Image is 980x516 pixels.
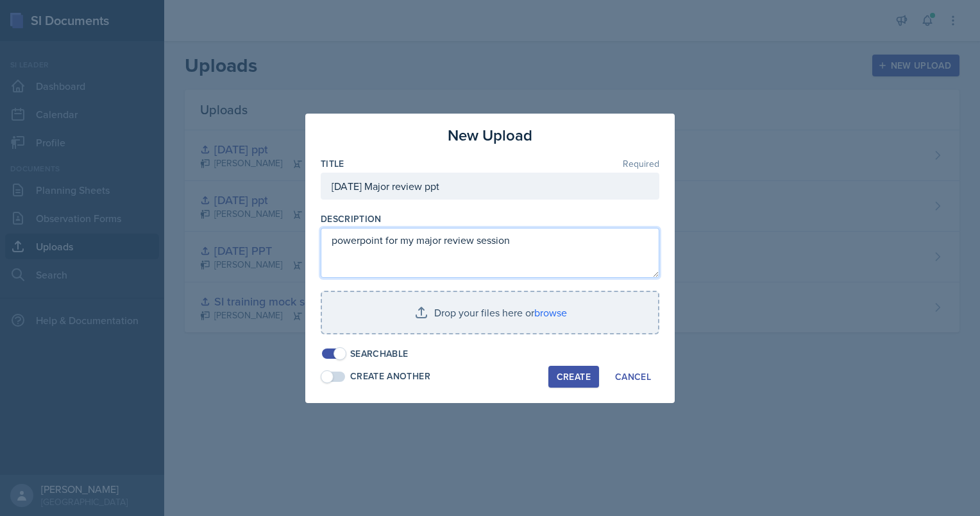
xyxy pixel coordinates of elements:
[448,124,532,147] h3: New Upload
[623,159,659,168] span: Required
[615,372,651,382] div: Cancel
[321,173,659,200] input: Enter title
[321,212,382,225] label: Description
[548,366,599,388] button: Create
[557,372,591,382] div: Create
[350,370,430,383] div: Create Another
[321,157,344,170] label: Title
[607,366,659,388] button: Cancel
[350,347,409,361] div: Searchable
